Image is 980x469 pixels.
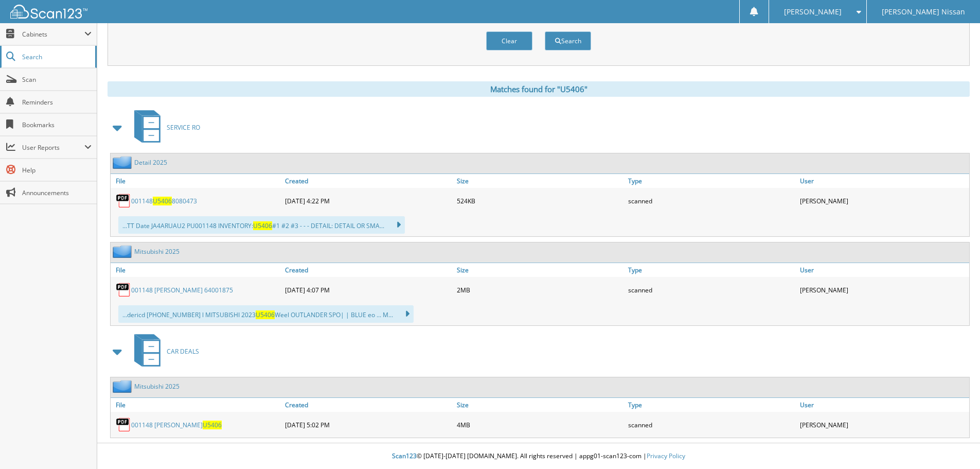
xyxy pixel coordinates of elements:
[784,9,842,15] span: [PERSON_NAME]
[118,305,414,323] div: ...dericd [PHONE_NUMBER] l MITSUBISHI 2023 Weel OUTLANDER SPO| | BLUE eo ... M...
[882,9,965,15] span: [PERSON_NAME] Nissan
[128,331,199,372] a: CAR DEALS
[454,263,626,277] a: Size
[167,347,199,356] span: CAR DEALS
[118,216,405,234] div: ...TT Date JA4ARUAU2 PU001148 INVENTORY: #1 #2 #3 - - - DETAIL: DETAIL OR SMA...
[22,53,90,61] span: Search
[116,417,131,432] img: PDF.png
[454,174,626,188] a: Size
[111,174,282,188] a: File
[113,245,134,258] img: folder2.png
[626,263,797,277] a: Type
[626,280,797,300] div: scanned
[116,193,131,209] img: PDF.png
[116,282,131,298] img: PDF.png
[486,31,532,50] button: Clear
[797,263,969,277] a: User
[111,398,282,412] a: File
[797,190,969,211] div: [PERSON_NAME]
[22,143,84,152] span: User Reports
[22,166,92,175] span: Help
[22,75,92,84] span: Scan
[797,398,969,412] a: User
[282,190,454,211] div: [DATE] 4:22 PM
[153,197,172,205] span: U5406
[454,190,626,211] div: 524KB
[929,420,980,469] iframe: Chat Widget
[626,190,797,211] div: scanned
[10,5,87,19] img: scan123-logo-white.svg
[131,197,197,205] a: 001148U54068080473
[22,188,92,197] span: Announcements
[108,81,970,97] div: Matches found for "U5406"
[113,380,134,393] img: folder2.png
[282,263,454,277] a: Created
[797,414,969,435] div: [PERSON_NAME]
[454,280,626,300] div: 2MB
[282,174,454,188] a: Created
[626,174,797,188] a: Type
[113,156,134,169] img: folder2.png
[454,414,626,435] div: 4MB
[97,444,980,469] div: © [DATE]-[DATE] [DOMAIN_NAME]. All rights reserved | appg01-scan123-com |
[545,31,591,50] button: Search
[253,221,272,230] span: U5406
[134,247,180,256] a: Mitsubishi 2025
[22,120,92,129] span: Bookmarks
[203,421,222,429] span: U5406
[392,451,417,460] span: Scan123
[282,280,454,300] div: [DATE] 4:07 PM
[256,310,275,319] span: U5406
[22,30,84,39] span: Cabinets
[128,107,200,148] a: SERVICE RO
[131,286,233,294] a: 001148 [PERSON_NAME] 64001875
[797,280,969,300] div: [PERSON_NAME]
[282,398,454,412] a: Created
[134,158,167,167] a: Detail 2025
[134,382,180,391] a: Mitsubishi 2025
[626,398,797,412] a: Type
[131,421,222,429] a: 001148 [PERSON_NAME]U5406
[111,263,282,277] a: File
[454,398,626,412] a: Size
[797,174,969,188] a: User
[282,414,454,435] div: [DATE] 5:02 PM
[22,98,92,107] span: Reminders
[626,414,797,435] div: scanned
[167,123,200,132] span: SERVICE RO
[647,451,685,460] a: Privacy Policy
